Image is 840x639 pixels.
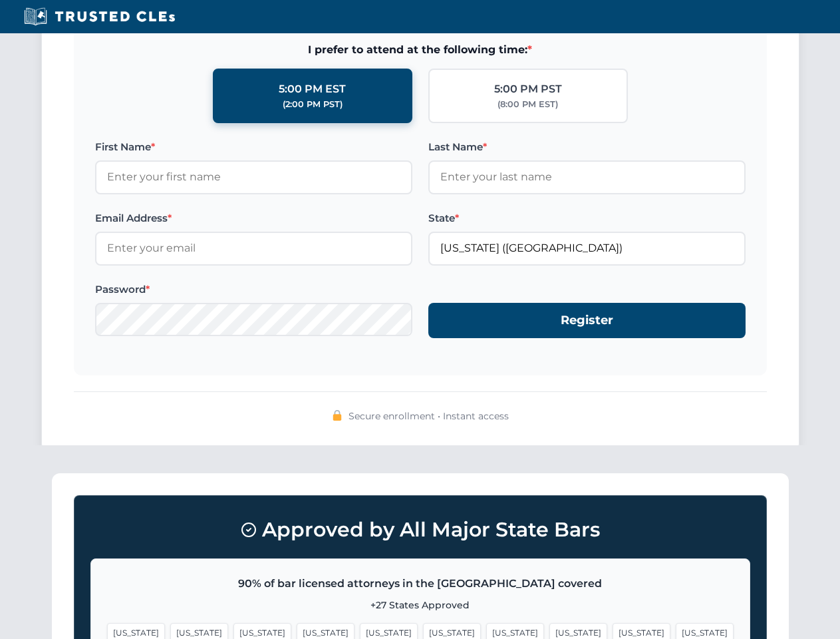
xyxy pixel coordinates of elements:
[95,232,412,265] input: Enter your email
[107,575,734,592] p: 90% of bar licensed attorneys in the [GEOGRAPHIC_DATA] covered
[494,81,562,98] div: 5:00 PM PST
[428,160,746,194] input: Enter your last name
[95,210,412,226] label: Email Address
[332,410,343,421] img: 🔒
[283,98,343,111] div: (2:00 PM PST)
[428,303,746,338] button: Register
[428,210,746,226] label: State
[90,512,750,548] h3: Approved by All Major State Bars
[497,98,558,111] div: (8:00 PM EST)
[95,139,412,155] label: First Name
[95,282,412,298] label: Password
[428,232,746,265] input: Florida (FL)
[349,409,509,423] span: Secure enrollment • Instant access
[95,160,412,194] input: Enter your first name
[20,7,179,27] img: Trusted CLEs
[95,41,746,59] span: I prefer to attend at the following time:
[279,81,346,98] div: 5:00 PM EST
[428,139,746,155] label: Last Name
[107,598,734,612] p: +27 States Approved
